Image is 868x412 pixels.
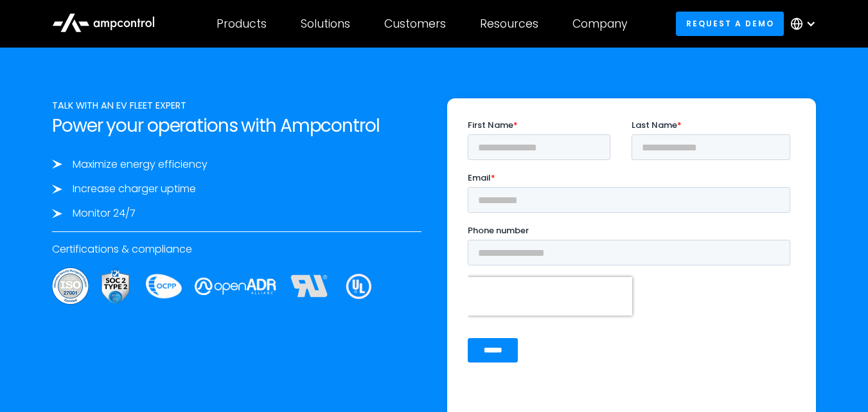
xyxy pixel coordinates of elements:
div: Resources [480,17,538,31]
div: Maximize energy efficiency [73,157,208,172]
div: Products [217,17,267,31]
div: Certifications & compliance [52,242,421,256]
iframe: Form 0 [468,119,795,385]
h2: Power your operations with Ampcontrol [52,115,421,137]
div: Solutions [301,17,350,31]
a: Request a demo [676,12,784,35]
div: Customers [384,17,446,31]
div: Company [572,17,628,31]
div: TALK WITH AN EV FLEET EXPERT [52,98,421,112]
div: Monitor 24/7 [73,206,136,220]
div: Increase charger uptime [73,182,196,196]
